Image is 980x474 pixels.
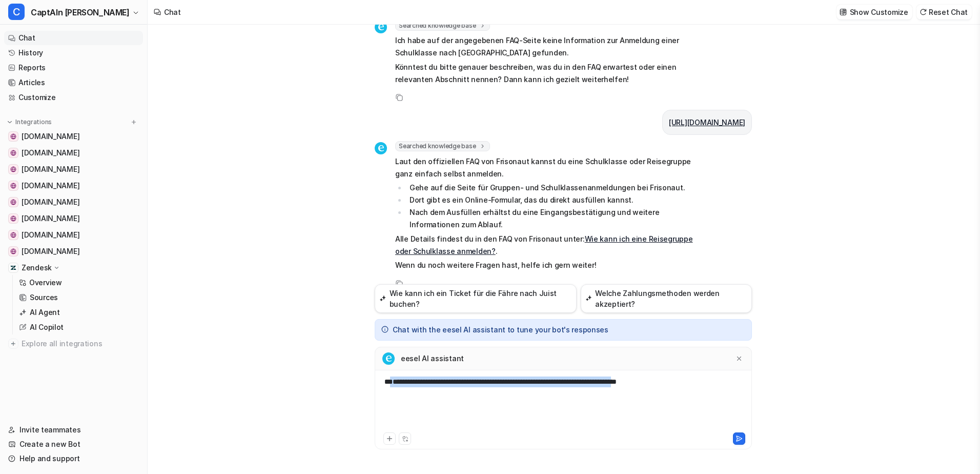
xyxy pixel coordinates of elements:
[22,246,79,256] span: [DOMAIN_NAME]
[30,307,60,318] p: AI Agent
[395,234,693,255] a: Wie kann ich eine Reisegruppe oder Schulklasse anmelden?
[22,181,79,191] span: [DOMAIN_NAME]
[395,233,695,258] p: Alle Details findest du in den FAQ von Frisonaut unter: .
[4,46,143,60] a: History
[406,194,695,206] li: Dort gibt es ein Online-Formular, das du direkt ausfüllen kannst.
[401,353,464,364] p: eesel AI assistant
[4,451,143,466] a: Help and support
[850,7,908,17] p: Show Customize
[4,244,143,259] a: www.nordsee-bike.de[DOMAIN_NAME]
[10,183,16,189] img: www.inselexpress.de
[4,31,143,45] a: Chat
[22,131,79,142] span: [DOMAIN_NAME]
[395,259,695,271] p: Wenn du noch weitere Fragen hast, helfe ich gern weiter!
[15,305,143,320] a: AI Agent
[10,133,16,140] img: www.frisonaut.de
[4,61,143,75] a: Reports
[10,248,16,254] img: www.nordsee-bike.de
[10,265,16,271] img: Zendesk
[6,118,13,126] img: expand menu
[29,278,62,288] p: Overview
[916,5,972,19] button: Reset Chat
[4,211,143,226] a: www.inselparker.de[DOMAIN_NAME]
[4,228,143,242] a: www.inselbus-norderney.de[DOMAIN_NAME]
[22,230,79,240] span: [DOMAIN_NAME]
[22,197,79,207] span: [DOMAIN_NAME]
[375,284,577,313] button: Wie kann ich ein Ticket für die Fähre nach Juist buchen?
[15,290,143,305] a: Sources
[10,166,16,172] img: www.inseltouristik.de
[4,75,143,90] a: Articles
[395,155,695,180] p: Laut den offiziellen FAQ von Frisonaut kannst du eine Schulklasse oder Reisegruppe ganz einfach s...
[30,292,58,303] p: Sources
[10,199,16,205] img: www.inselflieger.de
[10,215,16,222] img: www.inselparker.de
[164,7,181,17] div: Chat
[130,118,137,126] img: menu_add.svg
[395,21,490,31] span: Searched knowledge base
[4,337,143,351] a: Explore all integrations
[10,232,16,238] img: www.inselbus-norderney.de
[15,320,143,334] a: AI Copilot
[22,213,79,224] span: [DOMAIN_NAME]
[8,339,18,349] img: explore all integrations
[4,162,143,176] a: www.inseltouristik.de[DOMAIN_NAME]
[581,284,752,313] button: Welche Zahlungsmethoden werden akzeptiert?
[406,206,695,231] li: Nach dem Ausfüllen erhältst du eine Eingangsbestätigung und weitere Informationen zum Ablauf.
[395,34,695,59] p: Ich habe auf der angegebenen FAQ-Seite keine Information zur Anmeldung einer Schulklasse nach [GE...
[10,150,16,156] img: www.inselfaehre.de
[4,437,143,451] a: Create a new Bot
[669,118,745,127] a: [URL][DOMAIN_NAME]
[15,118,52,126] p: Integrations
[22,335,139,352] span: Explore all integrations
[22,263,52,273] p: Zendesk
[920,8,927,16] img: reset
[4,423,143,437] a: Invite teammates
[4,179,143,193] a: www.inselexpress.de[DOMAIN_NAME]
[15,275,143,290] a: Overview
[395,141,490,151] span: Searched knowledge base
[4,90,143,105] a: Customize
[4,146,143,160] a: www.inselfaehre.de[DOMAIN_NAME]
[22,148,79,158] span: [DOMAIN_NAME]
[22,164,79,174] span: [DOMAIN_NAME]
[4,195,143,209] a: www.inselflieger.de[DOMAIN_NAME]
[4,129,143,144] a: www.frisonaut.de[DOMAIN_NAME]
[393,325,608,335] p: Chat with the eesel AI assistant to tune your bot's responses
[31,5,130,19] span: CaptAIn [PERSON_NAME]
[8,4,25,20] span: C
[395,61,695,86] p: Könntest du bitte genauer beschreiben, was du in den FAQ erwartest oder einen relevanten Abschnit...
[836,5,912,19] button: Show Customize
[30,322,64,332] p: AI Copilot
[4,117,55,127] button: Integrations
[406,182,695,194] li: Gehe auf die Seite für Gruppen- und Schulklassenanmeldungen bei Frisonaut.
[840,8,847,16] img: customize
